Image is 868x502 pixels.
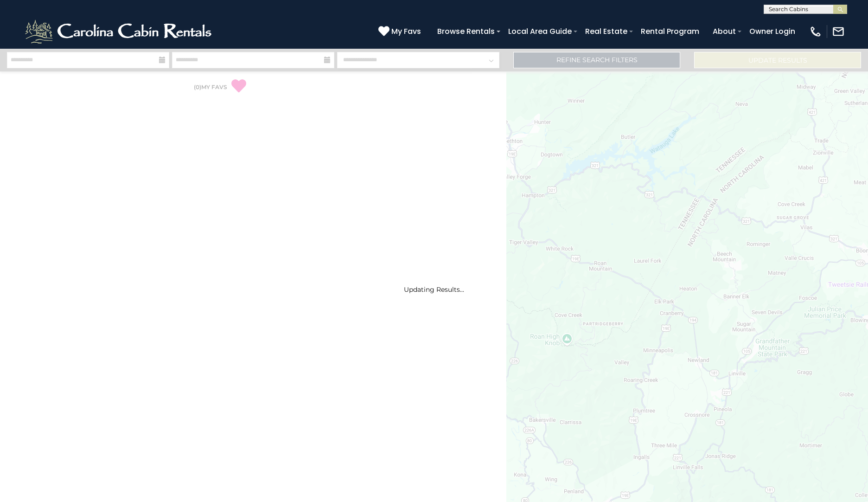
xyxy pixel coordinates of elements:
[708,23,740,39] a: About
[433,23,499,39] a: Browse Rentals
[23,18,216,45] img: White-1-2.png
[636,23,704,39] a: Rental Program
[809,25,822,38] img: phone-regular-white.png
[391,26,421,37] span: My Favs
[832,25,845,38] img: mail-regular-white.png
[504,23,576,39] a: Local Area Guide
[745,23,800,39] a: Owner Login
[378,26,423,38] a: My Favs
[581,23,632,39] a: Real Estate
